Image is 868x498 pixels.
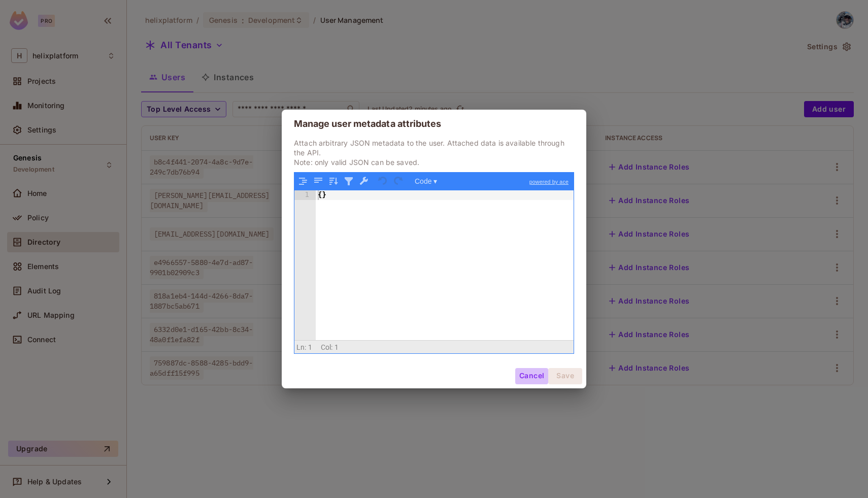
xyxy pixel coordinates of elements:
button: Sort contents [327,175,340,188]
button: Compact JSON data, remove all whitespaces (Ctrl+Shift+I) [312,175,325,188]
button: Filter, sort, or transform contents [342,175,355,188]
span: 1 [308,343,312,351]
span: Col: [321,343,333,351]
p: Attach arbitrary JSON metadata to the user. Attached data is available through the API. Note: onl... [294,138,574,167]
button: Format JSON data, with proper indentation and line feeds (Ctrl+I) [296,175,310,188]
span: Ln: [296,343,306,351]
button: Save [548,368,582,384]
a: powered by ace [524,173,574,191]
div: 1 [294,190,316,200]
button: Redo (Ctrl+Shift+Z) [392,175,405,188]
button: Undo last action (Ctrl+Z) [377,175,390,188]
button: Code ▾ [411,175,441,188]
h2: Manage user metadata attributes [282,110,586,138]
button: Cancel [515,368,548,384]
span: 1 [335,343,339,351]
button: Repair JSON: fix quotes and escape characters, remove comments and JSONP notation, turn JavaScrip... [357,175,371,188]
